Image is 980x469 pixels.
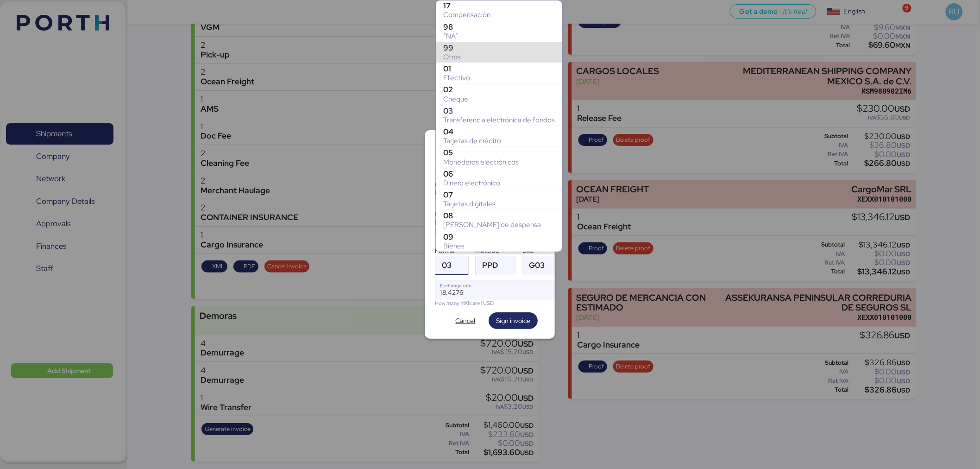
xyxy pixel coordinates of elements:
[435,188,545,196] div: IUNGO LOGISTICS SA DE CV
[435,209,545,219] div: Receiver
[496,315,530,326] span: Sign invoice
[443,136,555,146] div: Tarjetas de crédito
[443,22,555,32] div: 98
[435,299,562,307] div: How many MXN are 1 USD
[443,232,555,241] div: 09
[435,246,469,256] div: Forma
[443,115,555,125] div: Transferencia electrónica de fondos
[435,280,561,299] input: Exchange rate
[529,261,545,269] span: G03
[443,211,555,220] div: 08
[443,241,555,251] div: Bienes
[443,43,555,52] div: 99
[443,85,555,94] div: 02
[443,169,555,178] div: 06
[443,127,555,136] div: 04
[489,312,538,329] button: Sign invoice
[443,73,555,82] div: Efectivo
[435,227,545,236] div: PSA0205236T6
[443,95,555,104] div: Cheque
[435,180,545,190] div: Emitter
[435,218,545,226] div: PRO SALON
[443,158,555,167] div: Monederos electrónicos
[443,10,555,19] div: Compensación
[435,196,545,206] div: ILO180306V24
[443,106,555,115] div: 03
[456,315,476,326] span: Cancel
[482,261,498,269] span: PPD
[443,178,555,188] div: Dinero electrónico
[443,1,555,10] div: 17
[443,148,555,157] div: 05
[443,64,555,73] div: 01
[443,220,555,229] div: [PERSON_NAME] de despensa
[442,312,489,329] button: Cancel
[442,261,452,269] span: 03
[443,32,555,41] div: “NA”
[443,190,555,199] div: 07
[443,52,555,62] div: Otros
[443,199,555,209] div: Tarjetas digitales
